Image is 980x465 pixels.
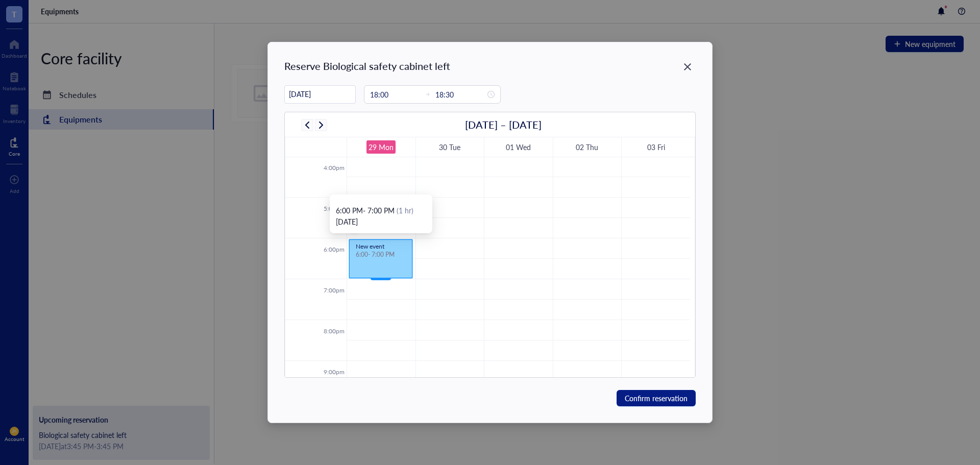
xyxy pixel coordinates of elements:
[645,140,667,154] a: October 3, 2025
[506,141,531,153] div: 01 Wed
[315,119,327,131] button: Next week
[336,205,426,216] div: 6:00 PM - 7:00 PM
[437,140,462,154] a: September 30, 2025
[435,89,485,100] input: End time
[284,59,450,73] div: Reserve Biological safety cabinet left
[322,286,347,295] div: 7:00pm
[370,89,420,100] input: Start time
[322,245,347,254] div: 6:00pm
[625,393,688,404] span: Confirm reservation
[322,204,347,213] div: 5:00pm
[576,141,598,153] div: 02 Thu
[322,368,347,377] div: 9:00pm
[356,243,406,250] div: New event
[356,251,406,259] div: 6:00 - 7:00 PM
[301,119,313,131] button: Previous week
[439,141,460,153] div: 30 Tue
[647,141,665,153] div: 03 Fri
[369,141,394,153] div: 29 Mon
[504,140,533,154] a: October 1, 2025
[395,205,413,215] span: (1 hr)
[679,59,696,75] button: Close
[617,390,696,406] button: Confirm reservation
[679,61,696,73] span: Close
[366,140,396,154] a: September 29, 2025
[465,117,542,132] h2: [DATE] – [DATE]
[285,84,355,104] input: mm/dd/yyyy
[336,216,426,227] div: [DATE]
[322,327,347,336] div: 8:00pm
[322,163,347,173] div: 4:00pm
[574,140,600,154] a: October 2, 2025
